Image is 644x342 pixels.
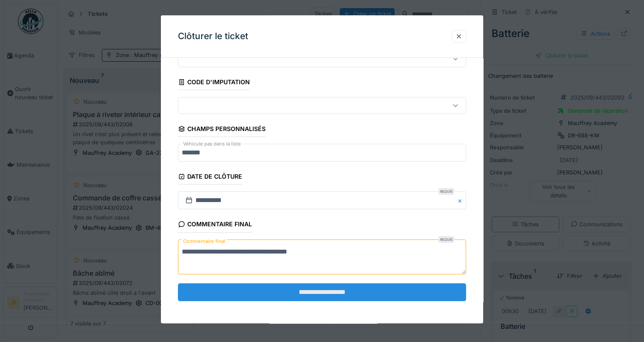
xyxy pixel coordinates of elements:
div: Date de clôture [178,171,242,185]
div: Champs personnalisés [178,123,266,137]
label: Commentaire final [181,236,227,247]
button: Close [457,192,466,210]
div: Code d'imputation [178,76,250,90]
div: Requis [438,188,454,195]
div: Requis [438,236,454,243]
h3: Clôturer le ticket [178,31,248,42]
div: Commentaire final [178,218,252,233]
label: Véhicule pas dans la liste [181,141,243,148]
